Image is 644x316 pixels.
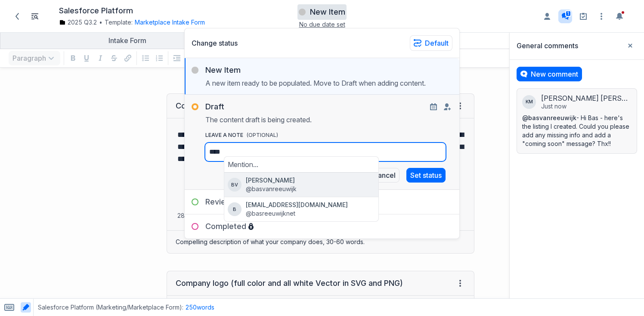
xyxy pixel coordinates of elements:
[246,185,375,193] span: @basvanreeuwijk
[135,18,205,27] button: Marketplace Intake Form
[185,197,232,207] div: Review
[541,102,567,110] div: Just now
[7,49,62,67] div: Paragraph
[228,202,241,216] span: B
[59,18,212,27] div: Template:
[455,278,465,288] span: Field menu
[176,101,254,111] div: Company description
[310,7,345,17] h3: New Item
[167,231,474,253] div: Compelling description of what your company does, 30-60 words.
[185,102,224,112] div: Draft
[613,9,626,23] button: Toggle the notification sidebar
[133,18,205,27] div: Marketplace Intake Form
[541,94,632,102] div: [PERSON_NAME] [PERSON_NAME]
[297,4,347,20] button: New Item
[428,102,439,112] button: Set a due date
[442,102,452,112] button: Change assignees
[28,9,42,23] button: Toggle Item List
[517,88,637,154] div: KM[PERSON_NAME] [PERSON_NAME]Just now@basvanreeuwijk- Hi Bas - here's the listing I created. Coul...
[246,209,375,218] span: @basreeuwijknet
[4,36,251,45] div: Intake Form
[19,299,33,316] span: Toggle AI highlighting in content
[176,278,403,288] div: Company logo (full color and all white Vector in SVG and PNG)
[576,9,590,23] a: Setup guide
[517,67,582,81] button: New comment
[205,131,446,143] label: leave a Note
[99,18,102,27] span: •
[369,168,399,183] button: Cancel
[205,112,452,124] p: The content draft is being created.
[185,65,241,75] div: New Item
[59,6,133,16] h1: Salesforce Platform
[186,304,214,311] span: 250 words
[10,9,25,24] a: Back
[192,38,238,48] h3: Change status
[517,40,623,51] h2: General comments
[246,201,375,209] span: [EMAIL_ADDRESS][DOMAIN_NAME]
[59,18,97,27] a: 2025 Q3.2
[185,221,254,232] div: Completed
[21,302,31,313] button: Toggle AI highlighting in content
[540,9,554,23] button: Enable the assignees sidebar
[243,132,278,138] span: (OPTIONAL)
[406,168,446,183] button: Set status
[522,114,632,148] p: - Hi Bas - here's the listing I created. Could you please add any missing info and add a "coming ...
[299,20,345,29] button: No due date set
[38,303,183,312] span: Salesforce Platform (Marketing/Marketplace Form) :
[221,4,423,28] div: New ItemNo due date setChange statusDefaultNew Item A new item ready to be populated. Move to Dra...
[522,95,536,109] span: KM
[205,75,452,87] p: A new item ready to be populated. Move to Draft when adding content.
[558,9,572,23] button: Disable the commenting sidebar
[246,176,375,185] span: [PERSON_NAME]
[565,10,571,17] span: 1
[0,32,254,49] a: Intake Form
[410,35,452,51] button: Default
[455,101,465,111] span: Field menu
[299,21,345,28] span: No due date set
[228,178,241,192] span: BV
[167,211,474,220] p: 28/60 Words
[522,114,576,121] span: Bas van Reeuwijk
[186,303,214,312] button: 250words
